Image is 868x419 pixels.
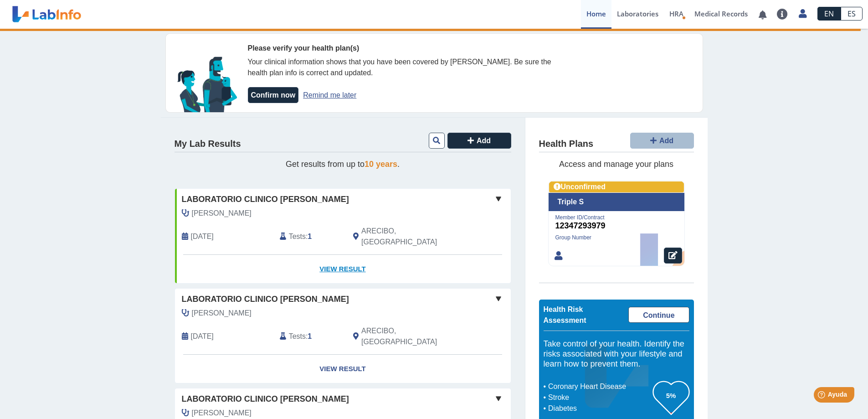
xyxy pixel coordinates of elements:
[841,7,863,21] a: ES
[308,233,312,240] b: 1
[546,403,653,414] li: Diabetes
[361,226,462,248] span: ARECIBO, PR
[539,139,593,150] h4: Health Plans
[559,160,673,169] span: Access and manage your plans
[630,133,694,149] button: Add
[669,9,683,18] span: HRA
[643,311,674,319] span: Continue
[248,87,299,103] button: Confirm now
[659,137,673,145] span: Add
[628,307,689,323] a: Continue
[361,326,462,347] span: ARECIBO, PR
[248,43,571,54] div: Please verify your health plan(s)
[175,255,511,284] a: View Result
[546,381,653,392] li: Coronary Heart Disease
[289,231,306,242] span: Tests
[175,355,511,383] a: View Result
[546,392,653,403] li: Stroke
[273,326,346,347] div: :
[544,305,586,324] span: Health Risk Assessment
[192,308,252,319] span: Vazquez, Mirelys
[191,331,214,342] span: 2025-08-18
[289,331,306,342] span: Tests
[192,408,252,419] span: Vazquez, Mirelys
[447,133,511,149] button: Add
[308,332,312,340] b: 1
[365,160,397,169] span: 10 years
[248,58,551,77] span: Your clinical information shows that you have been covered by [PERSON_NAME]. Be sure the health p...
[175,139,241,150] h4: My Lab Results
[182,293,349,305] span: Laboratorio Clinico [PERSON_NAME]
[787,383,858,409] iframe: Help widget launcher
[477,137,491,145] span: Add
[817,7,841,21] a: EN
[192,208,252,219] span: Vazquez, Mirelys
[303,91,356,99] a: Remind me later
[286,160,400,169] span: Get results from up to .
[273,226,346,248] div: :
[191,231,214,242] span: 2025-08-06
[653,390,689,401] h3: 5%
[182,393,349,405] span: Laboratorio Clinico [PERSON_NAME]
[544,339,689,369] h5: Take control of your health. Identify the risks associated with your lifestyle and learn how to p...
[182,193,349,206] span: Laboratorio Clinico [PERSON_NAME]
